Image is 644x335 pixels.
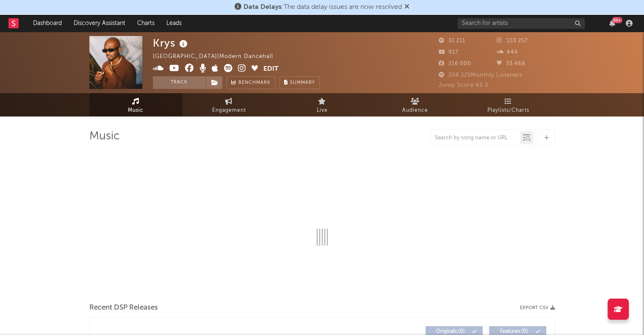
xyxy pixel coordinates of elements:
[497,38,528,44] span: 103 257
[497,50,518,55] span: 444
[238,78,271,88] span: Benchmark
[402,105,428,116] span: Audience
[68,15,131,32] a: Discovery Assistant
[495,329,533,334] span: Features ( 0 )
[431,135,520,141] input: Search by song name or URL
[439,61,471,66] span: 216 000
[263,64,279,75] button: Edit
[276,93,369,116] a: Live
[212,105,246,116] span: Engagement
[487,105,529,116] span: Playlists/Charts
[439,83,489,88] span: Jump Score: 65.0
[227,76,275,89] a: Benchmark
[182,93,276,116] a: Engagement
[609,20,615,27] button: 99+
[458,18,585,29] input: Search for artists
[89,93,182,116] a: Music
[153,52,283,62] div: [GEOGRAPHIC_DATA] | Modern Dancehall
[369,93,462,116] a: Audience
[279,76,320,89] button: Summary
[520,305,555,310] button: Export CSV
[439,72,522,78] span: 208 325 Monthly Listeners
[243,4,282,11] span: Data Delays
[439,50,459,55] span: 917
[243,4,402,11] span: : The data delay issues are now resolved
[89,303,158,313] span: Recent DSP Releases
[439,38,465,44] span: 31 211
[128,105,144,116] span: Music
[462,93,555,116] a: Playlists/Charts
[404,4,409,11] span: Dismiss
[497,61,525,66] span: 33 468
[153,36,190,50] div: Krys
[612,17,622,23] div: 99 +
[317,105,328,116] span: Live
[431,329,470,334] span: Originals ( 0 )
[153,76,206,89] button: Track
[27,15,68,32] a: Dashboard
[160,15,188,32] a: Leads
[290,80,315,85] span: Summary
[131,15,160,32] a: Charts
